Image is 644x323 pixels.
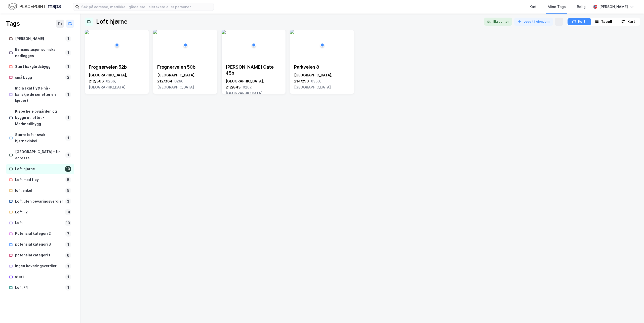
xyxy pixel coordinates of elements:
div: 2 [65,74,71,80]
div: Kart [627,19,635,25]
div: 1 [65,242,71,248]
a: potensial kategori 16 [6,250,74,260]
a: Loft uten bevaringsverdier3 [6,196,74,207]
div: 1 [65,152,71,158]
div: 1 [65,64,71,70]
div: 1 [65,135,71,141]
div: Potensial kategori 2 [15,230,63,237]
div: 1 [65,91,71,98]
img: 256x120 [153,30,157,34]
div: 10 [65,166,71,172]
div: Parkveien 8 [294,64,350,70]
div: 1 [65,115,71,121]
div: [PERSON_NAME] Gate 45b [226,64,281,76]
div: 1 [65,263,71,269]
div: 1 [65,274,71,280]
span: 0266, [GEOGRAPHIC_DATA] [157,79,194,89]
a: små bygg2 [6,72,74,83]
div: 13 [65,220,71,226]
div: potensial kategori 1 [15,252,63,258]
div: [GEOGRAPHIC_DATA], 214/250 [294,72,350,90]
a: Stort bakgårdsbygg1 [6,62,74,72]
div: Bolig [577,4,586,10]
div: Loft hjørne [96,18,128,26]
div: stort [15,274,63,280]
div: India skal flytte nå - kanskje de ser etter en kjøper? [15,85,63,104]
div: Bensinstasjon som skal nedlegges [15,47,63,59]
div: Kjøpe hele bygården og bygge ut loftet - Merknatilbygg [15,108,63,127]
div: loft enkel [15,188,63,194]
div: Frognerveien 52b [89,64,145,70]
div: ingen bevaringsverdier [15,263,63,269]
a: Loft13 [6,218,74,228]
a: potensial kategori 31 [6,239,74,250]
div: 3 [65,198,71,204]
div: Kort [578,19,585,25]
div: Frognerveien 50b [157,64,213,70]
div: 1 [65,36,71,42]
div: 7 [65,231,71,237]
a: Loft F41 [6,283,74,293]
a: Kjøpe hele bygården og bygge ut loftet - Merknatilbygg1 [6,106,74,129]
div: små bygg [15,74,63,81]
button: Legg til eiendom [514,18,553,26]
div: Loft uten bevaringsverdier [15,198,63,205]
div: Loft hjørne [15,166,63,172]
img: logo.f888ab2527a4732fd821a326f86c7f29.svg [8,2,61,11]
a: loft enkel5 [6,186,74,196]
div: Tabell [601,19,612,25]
div: 1 [65,50,71,56]
div: [GEOGRAPHIC_DATA], 212/364 [157,72,213,90]
div: [GEOGRAPHIC_DATA], 212/843 [226,78,281,96]
div: [PERSON_NAME] [15,36,63,42]
a: Bensinstasjon som skal nedlegges1 [6,44,74,61]
div: Mine Tags [548,4,566,10]
span: 0350, [GEOGRAPHIC_DATA] [294,79,331,89]
img: 256x120 [290,30,294,34]
a: ingen bevaringsverdier1 [6,261,74,271]
div: 5 [65,177,71,183]
img: 256x120 [85,30,89,34]
a: [GEOGRAPHIC_DATA] - fin adresse1 [6,147,74,163]
a: Loft hjørne10 [6,164,74,174]
div: 6 [65,252,71,258]
div: 14 [65,209,71,215]
div: 1 [65,285,71,291]
a: Loft med fløy5 [6,175,74,185]
div: Loft med fløy [15,177,63,183]
div: Større loft - svak hjørnevinkel [15,132,63,144]
div: Loft F2 [15,209,63,215]
a: stort1 [6,272,74,282]
img: 256x120 [222,30,226,34]
a: Potensial kategori 27 [6,228,74,239]
div: Loft F4 [15,285,63,291]
div: Kontrollprogram for chat [619,299,644,323]
span: 0266, [GEOGRAPHIC_DATA] [89,79,126,89]
div: Tags [6,20,20,28]
div: Stort bakgårdsbygg [15,64,63,70]
div: potensial kategori 3 [15,241,63,248]
a: [PERSON_NAME]1 [6,34,74,44]
a: Større loft - svak hjørnevinkel1 [6,130,74,146]
input: Søk på adresse, matrikkel, gårdeiere, leietakere eller personer [79,3,214,11]
div: [GEOGRAPHIC_DATA] - fin adresse [15,149,63,161]
div: Loft [15,220,63,226]
span: 0267, [GEOGRAPHIC_DATA] [226,85,262,95]
a: Loft F214 [6,207,74,217]
div: [PERSON_NAME] [599,4,628,10]
button: Eksporter [484,18,512,26]
div: [GEOGRAPHIC_DATA], 212/366 [89,72,145,90]
a: India skal flytte nå - kanskje de ser etter en kjøper?1 [6,83,74,106]
iframe: Chat Widget [619,299,644,323]
div: Kart [530,4,537,10]
div: 5 [65,188,71,194]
